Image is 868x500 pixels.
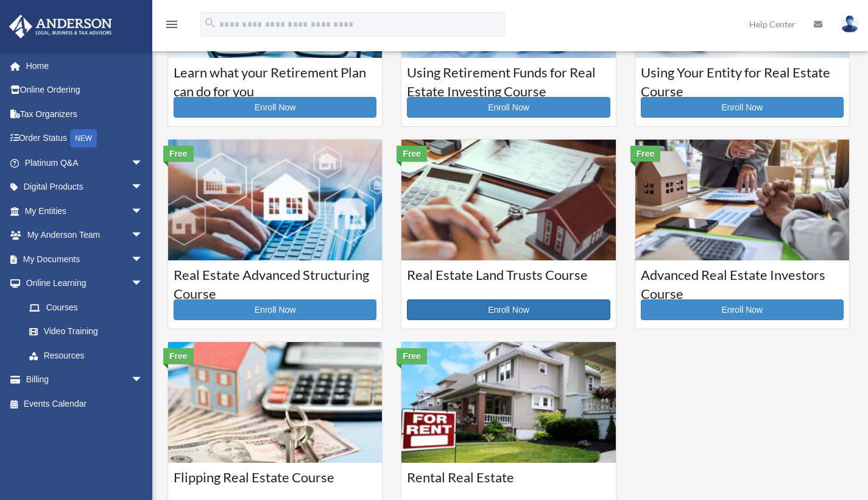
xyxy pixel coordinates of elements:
a: Enroll Now [407,97,610,118]
span: arrow_drop_down [131,368,155,393]
a: Enroll Now [174,299,376,320]
h3: Rental Real Estate [407,468,610,499]
div: Free [397,348,427,364]
h3: Using Your Entity for Real Estate Course [641,63,844,94]
h3: Flipping Real Estate Course [174,468,376,499]
h3: Learn what your Retirement Plan can do for you [174,63,376,94]
div: Free [163,348,194,364]
img: User Pic [841,15,859,33]
a: Enroll Now [174,97,376,118]
a: Enroll Now [641,299,844,320]
div: NEW [70,129,97,148]
a: Order StatusNEW [9,126,161,151]
div: Free [397,146,427,162]
a: Online Ordering [9,78,161,102]
span: arrow_drop_down [131,199,155,224]
span: arrow_drop_down [131,175,155,200]
i: search [203,16,217,30]
h3: Advanced Real Estate Investors Course [641,266,844,296]
i: menu [164,17,179,32]
a: Enroll Now [407,299,610,320]
a: Events Calendar [9,391,161,416]
h3: Real Estate Land Trusts Course [407,266,610,296]
a: Enroll Now [641,97,844,118]
img: Anderson Advisors Platinum Portal [5,15,116,38]
a: Platinum Q&Aarrow_drop_down [9,151,161,175]
h3: Using Retirement Funds for Real Estate Investing Course [407,63,610,94]
a: Tax Organizers [9,102,161,126]
a: Online Learningarrow_drop_down [9,271,161,296]
span: arrow_drop_down [131,247,155,272]
a: My Entitiesarrow_drop_down [9,199,161,223]
a: menu [164,21,179,32]
div: Free [163,146,194,162]
a: My Documentsarrow_drop_down [9,247,161,271]
div: Free [630,146,661,162]
a: Home [9,54,161,78]
a: Video Training [17,320,161,344]
a: Resources [17,343,161,368]
a: My Anderson Teamarrow_drop_down [9,223,161,248]
h3: Real Estate Advanced Structuring Course [174,266,376,296]
span: arrow_drop_down [131,271,155,296]
span: arrow_drop_down [131,223,155,248]
span: arrow_drop_down [131,151,155,176]
a: Digital Productsarrow_drop_down [9,175,161,199]
a: Billingarrow_drop_down [9,368,161,392]
a: Courses [17,295,155,320]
